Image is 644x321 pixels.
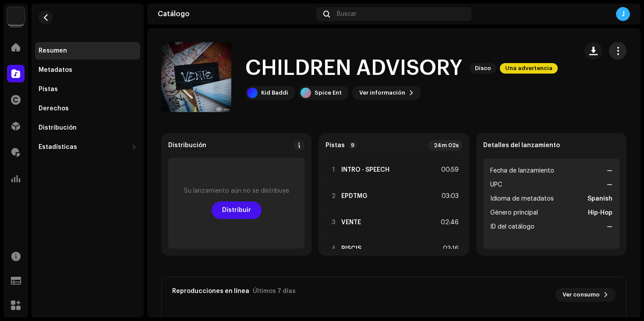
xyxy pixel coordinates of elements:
[490,208,538,218] span: Género principal
[39,124,77,131] div: Distribución
[39,86,58,93] div: Pistas
[500,63,558,74] span: Una advertencia
[490,222,534,232] span: ID del catálogo
[35,119,140,137] re-m-nav-item: Distribución
[439,217,459,228] div: 02:46
[39,67,72,74] div: Metadatos
[35,61,140,79] re-m-nav-item: Metadatos
[607,222,612,232] strong: —
[359,84,405,102] span: Ver información
[483,142,560,149] strong: Detalles del lanzamiento
[172,288,249,295] div: Reproducciones en línea
[35,100,140,117] re-m-nav-item: Derechos
[253,288,296,295] div: Últimos 7 días
[563,286,600,303] span: Ver consumo
[168,142,206,149] div: Distribución
[341,193,367,200] strong: EPDTMG
[35,138,140,156] re-m-nav-dropdown: Estadísticas
[212,201,262,219] button: Distribuir
[184,187,289,194] div: Su lanzamiento aún no se distribuye
[326,142,345,149] strong: Pistas
[587,194,612,204] strong: Spanish
[352,86,421,100] button: Ver información
[588,208,612,218] strong: Hip-Hop
[607,166,612,176] strong: —
[39,105,69,112] div: Derechos
[39,47,67,54] div: Resumen
[35,42,140,60] re-m-nav-item: Resumen
[439,165,459,175] div: 00:59
[222,201,251,219] span: Distribuir
[245,54,463,82] h1: CHILDREN ADVISORY
[315,89,342,96] div: Spice Ent
[616,7,630,21] div: J
[341,166,389,173] strong: INTRO - SPEECH
[490,166,554,176] span: Fecha de lanzamiento
[261,89,288,96] div: Kid Baddi
[428,140,462,151] div: 24m 02s
[556,288,616,302] button: Ver consumo
[490,194,554,204] span: Idioma de metadatos
[348,141,357,149] p-badge: 9
[470,63,496,74] span: Disco
[35,81,140,98] re-m-nav-item: Pistas
[337,11,357,18] span: Buscar
[490,180,502,190] span: UPC
[439,191,459,201] div: 03:03
[439,243,459,254] div: 03:16
[7,7,25,25] img: 297a105e-aa6c-4183-9ff4-27133c00f2e2
[158,11,313,18] div: Catálogo
[607,180,612,190] strong: —
[341,219,361,226] strong: VENTE
[39,144,77,151] div: Estadísticas
[341,245,361,252] strong: PISCIS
